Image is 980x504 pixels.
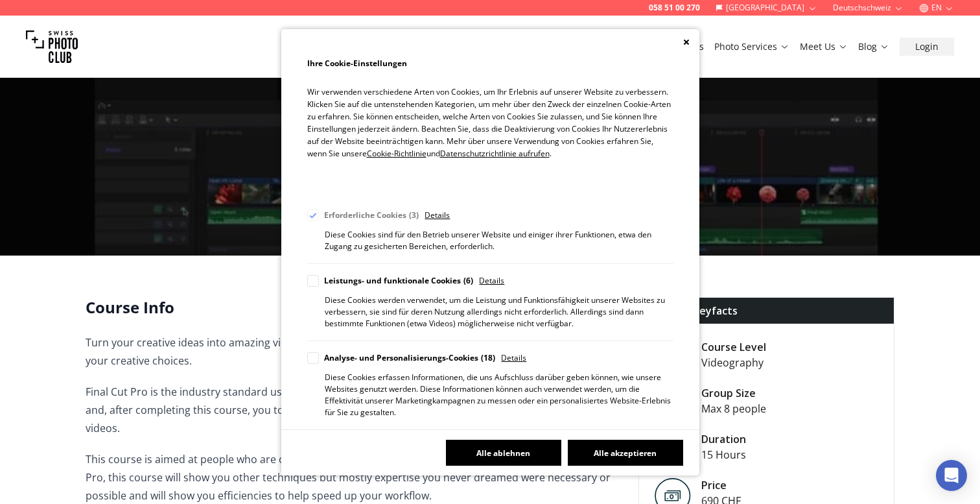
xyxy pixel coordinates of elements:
div: Diese Cookies erfassen Informationen, die uns Aufschluss darüber geben können, wie unsere Website... [325,372,673,418]
p: Wir verwenden verschiedene Arten von Cookies, um Ihr Erlebnis auf unserer Website zu verbessern. ... [307,86,673,179]
div: Analyse- und Personalisierungs-Cookies [324,352,496,364]
div: Diese Cookies werden verwendet, um die Leistung und Funktionsfähigkeit unserer Websites zu verbes... [325,294,673,330]
div: 18 [481,352,495,364]
div: Cookie Consent Preferences [281,29,699,475]
button: Close [683,39,690,45]
button: Alle akzeptieren [568,440,683,466]
span: Datenschutzrichtlinie aufrufen [440,148,550,159]
span: Cookie-Richtlinie [367,148,426,159]
div: Diese Cookies sind für den Betrieb unserer Website und einiger ihrer Funktionen, etwa den Zugang ... [325,229,673,252]
div: Open Intercom Messenger [936,460,967,491]
span: Details [425,210,450,221]
div: Leistungs- und funktionale Cookies [324,275,474,287]
div: Erforderliche Cookies [324,210,419,221]
button: Alle ablehnen [446,440,561,466]
span: Details [479,275,504,287]
h2: Ihre Cookie-Einstellungen [307,55,673,72]
div: 6 [463,275,473,287]
div: 3 [409,210,419,221]
span: Details [501,352,526,364]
